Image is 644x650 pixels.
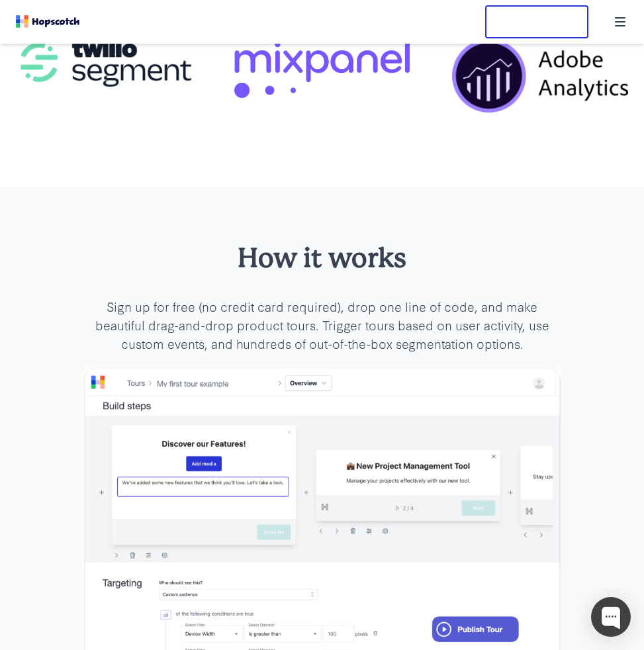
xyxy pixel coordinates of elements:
h2: How it works [84,240,561,276]
img: adobe-analytics-logo-86407C40A9-seeklogo.com [452,39,628,113]
p: Sign up for free (no credit card required), drop one line of code, and make beautiful drag-and-dr... [84,297,561,353]
button: Free Trial [485,5,588,38]
a: Home [16,15,79,28]
img: Twilio-Logo-Product-Segment-RGB [16,39,192,87]
button: Toggle Navigation [610,11,631,32]
img: Mixpanel full logo – purple [234,39,410,98]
